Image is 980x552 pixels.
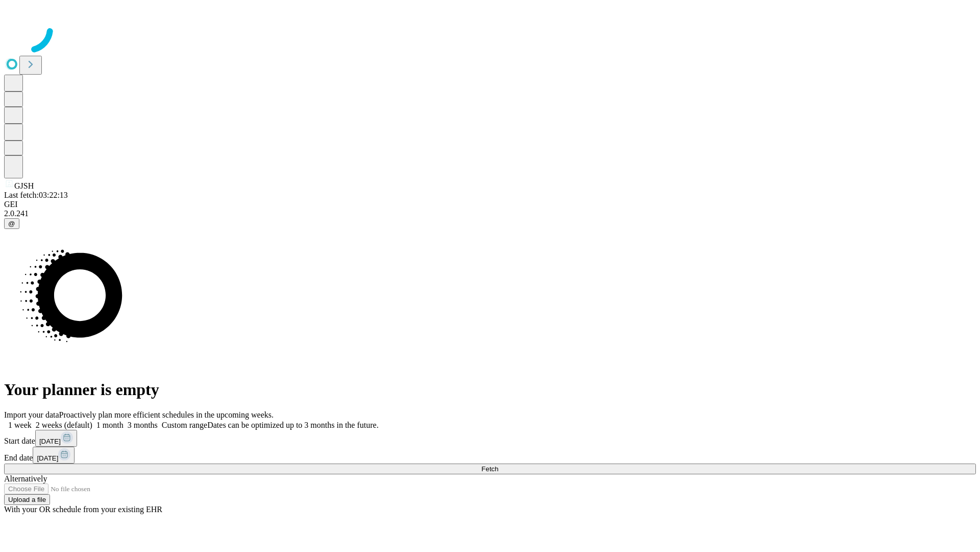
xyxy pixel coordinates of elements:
[4,447,976,464] div: End date
[59,410,274,419] span: Proactively plan more efficient schedules in the upcoming weeks.
[4,191,68,199] span: Last fetch: 03:22:13
[4,430,976,447] div: Start date
[37,454,58,462] span: [DATE]
[39,438,61,445] span: [DATE]
[4,464,976,474] button: Fetch
[14,181,34,190] span: GJSH
[162,421,207,429] span: Custom range
[4,410,59,419] span: Import your data
[481,465,498,473] span: Fetch
[207,421,378,429] span: Dates can be optimized up to 3 months in the future.
[8,220,15,227] span: @
[4,380,976,399] h1: Your planner is empty
[96,421,124,429] span: 1 month
[4,505,162,514] span: With your OR schedule from your existing EHR
[4,494,50,505] button: Upload a file
[8,421,32,429] span: 1 week
[36,421,92,429] span: 2 weeks (default)
[4,218,19,229] button: @
[4,474,47,483] span: Alternatively
[4,200,976,209] div: GEI
[35,430,77,447] button: [DATE]
[4,209,976,218] div: 2.0.241
[128,421,158,429] span: 3 months
[33,447,75,464] button: [DATE]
